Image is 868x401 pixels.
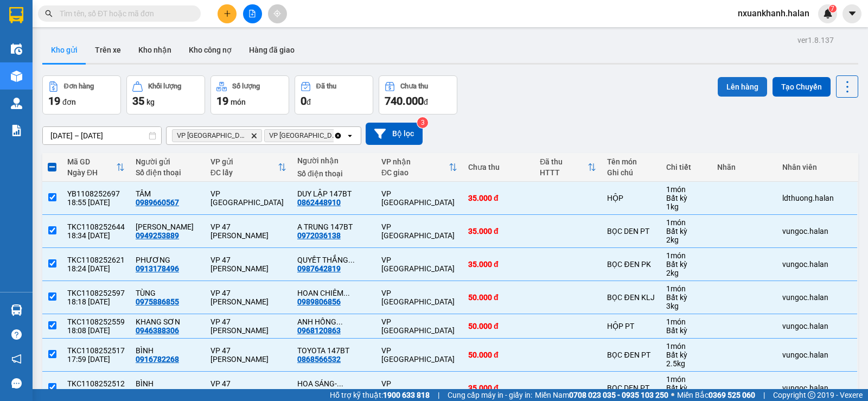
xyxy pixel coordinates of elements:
[210,168,278,177] div: ĐC lấy
[297,317,371,326] div: ANH HỒNG 314TC
[535,389,668,401] span: Miền Nam
[343,289,350,297] span: ...
[9,7,23,23] img: logo-vxr
[136,256,200,264] div: PHƯƠNG
[808,391,815,399] span: copyright
[607,322,655,330] div: HỘP PT
[782,322,852,330] div: vungoc.halan
[86,37,130,63] button: Trên xe
[330,389,430,401] span: Hỗ trợ kỹ thuật:
[297,289,371,297] div: HOAN CHIÊM HOÁ
[666,375,706,384] div: 1 món
[67,289,125,297] div: TKC1108252597
[136,346,200,355] div: BÌNH
[64,82,94,90] div: Đơn hàng
[607,351,655,359] div: BỌC ĐEN PT
[381,379,457,397] div: VP [GEOGRAPHIC_DATA]
[67,355,125,364] div: 17:59 [DATE]
[607,168,655,177] div: Ghi chú
[381,222,457,240] div: VP [GEOGRAPHIC_DATA]
[45,10,53,17] span: search
[210,317,286,335] div: VP 47 [PERSON_NAME]
[468,194,529,202] div: 35.000 đ
[297,156,371,165] div: Người nhận
[666,260,706,269] div: Bất kỳ
[240,37,303,63] button: Hàng đã giao
[136,388,179,397] div: 0916782268
[666,194,706,202] div: Bất kỳ
[210,289,286,306] div: VP 47 [PERSON_NAME]
[782,194,852,202] div: ldthuong.halan
[232,82,260,90] div: Số lượng
[666,342,706,351] div: 1 món
[468,384,529,392] div: 35.000 đ
[67,256,125,264] div: TKC1108252621
[67,379,125,388] div: TKC1108252512
[43,127,161,144] input: Select a date range.
[666,163,706,171] div: Chi tiết
[136,289,200,297] div: TÙNG
[773,77,831,97] button: Tạo Chuyến
[297,264,341,273] div: 0987642819
[297,355,341,364] div: 0868566532
[67,157,116,166] div: Mã GD
[67,198,125,207] div: 18:55 [DATE]
[843,4,861,23] button: caret-down
[177,131,246,140] span: VP Trường Chinh
[136,297,179,306] div: 0975886855
[136,326,179,335] div: 0946388306
[782,260,852,269] div: vungoc.halan
[210,157,278,166] div: VP gửi
[468,163,529,171] div: Chưa thu
[11,329,22,340] span: question-circle
[297,169,371,178] div: Số điện thoại
[540,168,588,177] div: HTTT
[607,384,655,392] div: BỌC DEN PT
[381,317,457,335] div: VP [GEOGRAPHIC_DATA]
[666,185,706,194] div: 1 món
[11,71,22,82] img: warehouse-icon
[448,389,532,401] span: Cung cấp máy in - giấy in:
[381,256,457,273] div: VP [GEOGRAPHIC_DATA]
[717,163,771,171] div: Nhãn
[417,117,428,128] sup: 3
[607,157,655,166] div: Tên món
[251,132,257,139] svg: Delete
[400,82,428,90] div: Chưa thu
[424,98,428,106] span: đ
[301,94,307,107] span: 0
[671,393,674,397] span: ⚪️
[11,98,22,109] img: warehouse-icon
[336,317,343,326] span: ...
[297,346,371,355] div: TOYOTA 147BT
[216,94,228,107] span: 19
[383,391,430,399] strong: 1900 633 818
[172,129,262,142] span: VP Trường Chinh, close by backspace
[224,10,231,17] span: plus
[782,384,852,392] div: vungoc.halan
[67,346,125,355] div: TKC1108252517
[831,5,834,12] span: 7
[210,75,289,114] button: Số lượng19món
[540,157,588,166] div: Đã thu
[666,227,706,235] div: Bất kỳ
[666,326,706,335] div: Bất kỳ
[297,297,341,306] div: 0989806856
[62,98,76,106] span: đơn
[782,293,852,302] div: vungoc.halan
[379,75,457,114] button: Chưa thu740.000đ
[42,75,121,114] button: Đơn hàng19đơn
[381,168,449,177] div: ĐC giao
[829,5,837,12] sup: 7
[42,37,86,63] button: Kho gửi
[729,7,818,20] span: nxuankhanh.halan
[136,198,179,207] div: 0989660567
[666,351,706,359] div: Bất kỳ
[11,125,22,136] img: solution-icon
[136,168,200,177] div: Số điện thoại
[438,389,439,401] span: |
[146,98,155,106] span: kg
[273,10,281,17] span: aim
[677,389,755,401] span: Miền Bắc
[269,131,339,140] span: VP Bình Thuận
